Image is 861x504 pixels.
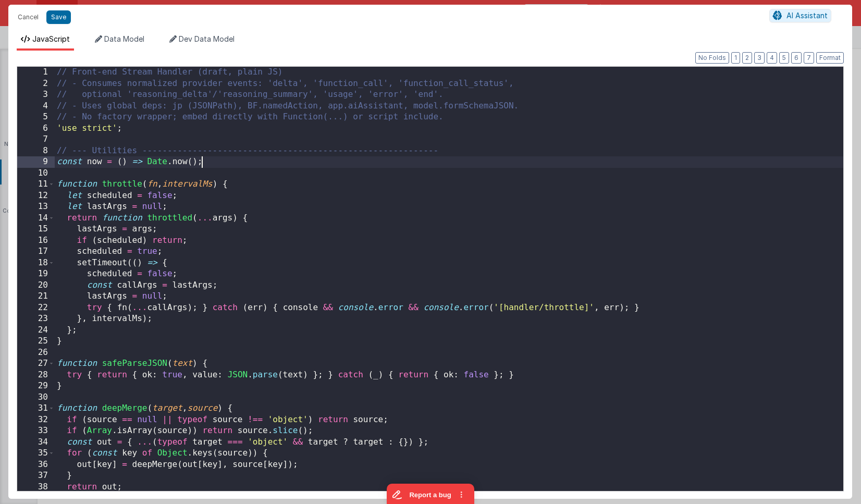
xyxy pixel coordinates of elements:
[17,246,55,257] div: 17
[17,392,55,403] div: 30
[769,9,831,22] button: AI Assistant
[779,52,789,64] button: 5
[17,302,55,314] div: 22
[17,403,55,414] div: 31
[17,67,55,78] div: 1
[104,34,144,43] span: Data Model
[17,482,55,493] div: 38
[17,190,55,202] div: 12
[17,123,55,134] div: 6
[731,52,740,64] button: 1
[695,52,729,64] button: No Folds
[17,325,55,336] div: 24
[17,89,55,101] div: 3
[32,34,70,43] span: JavaScript
[17,280,55,291] div: 20
[17,235,55,247] div: 16
[17,291,55,302] div: 21
[17,336,55,347] div: 25
[17,224,55,235] div: 15
[17,213,55,224] div: 14
[786,11,828,20] span: AI Assistant
[17,437,55,448] div: 34
[17,470,55,482] div: 37
[17,448,55,459] div: 35
[816,52,844,64] button: Format
[46,10,71,24] button: Save
[17,101,55,112] div: 4
[17,168,55,179] div: 10
[17,370,55,381] div: 28
[742,52,752,64] button: 2
[17,358,55,370] div: 27
[17,268,55,280] div: 19
[179,34,235,43] span: Dev Data Model
[804,52,814,64] button: 7
[17,179,55,190] div: 11
[17,347,55,359] div: 26
[767,52,777,64] button: 4
[17,414,55,426] div: 32
[13,10,44,24] button: Cancel
[17,156,55,168] div: 9
[17,134,55,145] div: 7
[17,112,55,123] div: 5
[754,52,765,64] button: 3
[17,145,55,157] div: 8
[17,257,55,269] div: 18
[17,459,55,471] div: 36
[17,425,55,437] div: 33
[791,52,802,64] button: 6
[17,201,55,213] div: 13
[17,380,55,392] div: 29
[17,313,55,325] div: 23
[17,78,55,90] div: 2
